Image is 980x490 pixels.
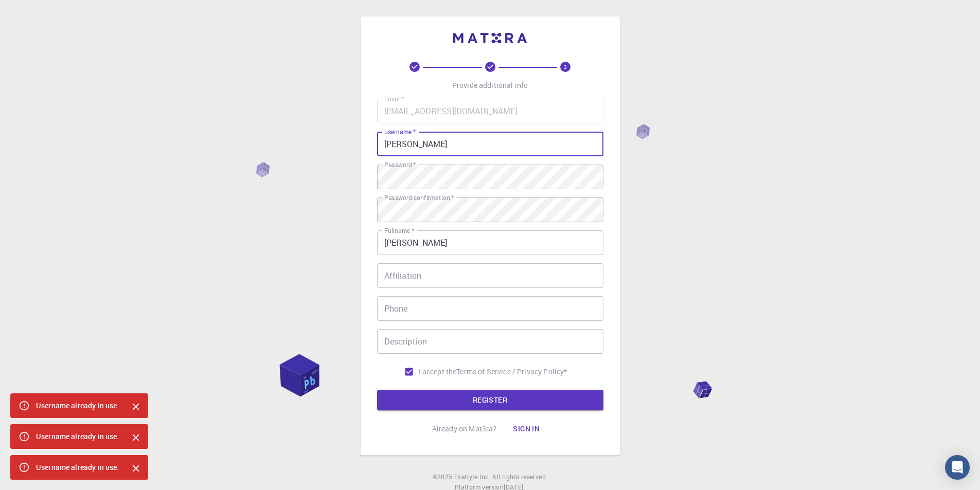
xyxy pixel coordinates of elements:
[456,367,567,377] a: Terms of Service / Privacy Policy*
[384,95,404,103] label: Email
[377,390,603,410] button: REGISTER
[384,160,416,169] label: Password
[433,472,454,482] span: © 2025
[419,367,457,377] span: I accept the
[452,80,528,90] p: Provide additional info
[128,429,144,446] button: Close
[454,473,490,481] span: Exabyte Inc.
[564,63,567,70] text: 3
[36,427,119,446] div: Username already in use.
[384,128,416,136] label: username
[384,226,414,235] label: Fullname
[36,458,119,477] div: Username already in use.
[454,472,490,482] a: Exabyte Inc.
[945,455,970,480] div: Open Intercom Messenger
[456,367,567,377] p: Terms of Service / Privacy Policy *
[432,424,497,434] p: Already on Mat3ra?
[128,398,144,415] button: Close
[492,472,547,482] span: All rights reserved.
[128,460,144,477] button: Close
[505,419,548,439] button: Sign in
[384,193,454,202] label: Password confirmation
[36,396,119,415] div: Username already in use.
